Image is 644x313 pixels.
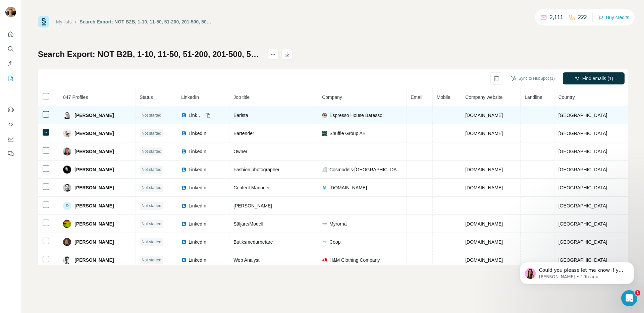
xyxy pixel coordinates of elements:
img: Avatar [63,184,71,192]
span: [GEOGRAPHIC_DATA] [558,113,607,118]
img: company-logo [322,113,327,118]
span: Owner [233,149,247,154]
button: Use Surfe on LinkedIn [5,104,16,116]
img: LinkedIn logo [181,257,186,263]
span: [PERSON_NAME] [74,257,114,263]
img: Surfe Logo [38,16,49,27]
span: Butiksmedarbetare [233,239,273,245]
span: [DOMAIN_NAME] [465,221,503,227]
span: Not started [142,112,161,118]
img: Avatar [63,238,71,246]
span: Espresso House Baresso [329,112,382,119]
button: Feedback [5,148,16,160]
span: LinkedIn [189,202,206,209]
span: [PERSON_NAME] [74,112,114,119]
img: Avatar [63,166,71,174]
span: Content Manager [233,185,270,190]
button: Find emails (1) [563,72,625,84]
div: Search Export: NOT B2B, 1-10, 11-50, 51-200, 201-500, 501-1000, 1001-5000, [GEOGRAPHIC_DATA], Mar... [80,18,213,25]
span: [GEOGRAPHIC_DATA] [558,131,607,136]
span: Cosmodels-[GEOGRAPHIC_DATA] [329,166,402,173]
span: LinkedIn [189,257,206,263]
span: 1 [635,290,640,296]
button: Quick start [5,28,16,40]
span: [PERSON_NAME] [74,148,114,155]
span: LinkedIn [189,130,206,137]
li: / [75,18,76,25]
span: [GEOGRAPHIC_DATA] [558,203,607,208]
span: Not started [142,130,161,136]
span: H&M Clothing Company [329,257,380,263]
p: 2,111 [550,13,563,21]
div: D [63,202,71,210]
img: Avatar [5,7,16,17]
img: company-logo [322,221,327,227]
img: Avatar [63,129,71,137]
span: LinkedIn [189,112,203,119]
iframe: Intercom live chat [621,290,637,306]
button: Use Surfe API [5,118,16,130]
span: Not started [142,257,161,263]
span: [DOMAIN_NAME] [465,167,503,172]
span: Web Analyst [233,257,260,263]
span: [DOMAIN_NAME] [465,185,503,190]
img: Avatar [63,147,71,155]
span: Säljare/Modell [233,221,263,227]
span: Not started [142,239,161,245]
button: Search [5,43,16,55]
span: [PERSON_NAME] [74,166,114,173]
span: [DOMAIN_NAME] [465,131,503,136]
span: [GEOGRAPHIC_DATA] [558,149,607,154]
button: actions [268,49,278,60]
span: [GEOGRAPHIC_DATA] [558,167,607,172]
span: LinkedIn [189,166,206,173]
span: Country [558,95,575,100]
img: LinkedIn logo [181,239,186,245]
span: [PERSON_NAME] [74,202,114,209]
span: Fashion photographer [233,167,279,172]
span: Shuffle Group AB [329,130,366,137]
img: LinkedIn logo [181,149,186,154]
span: [GEOGRAPHIC_DATA] [558,239,607,245]
span: Not started [142,203,161,209]
span: [PERSON_NAME] [233,203,272,208]
span: Company website [465,95,502,100]
span: 847 Profiles [63,95,88,100]
span: [GEOGRAPHIC_DATA] [558,185,607,190]
button: Enrich CSV [5,58,16,70]
button: Sync to HubSpot (1) [506,73,559,83]
span: LinkedIn [189,148,206,155]
img: LinkedIn logo [181,203,186,208]
img: LinkedIn logo [181,167,186,172]
span: LinkedIn [189,239,206,245]
img: company-logo [322,257,327,263]
span: Job title [233,95,250,100]
span: [DOMAIN_NAME] [465,257,503,263]
span: Landline [525,95,542,100]
span: Myrorna [329,221,346,227]
a: My lists [56,19,72,24]
h1: Search Export: NOT B2B, 1-10, 11-50, 51-200, 201-500, 501-1000, 1001-5000, [GEOGRAPHIC_DATA], Mar... [38,49,262,60]
img: Avatar [63,111,71,119]
img: Avatar [63,256,71,264]
span: [GEOGRAPHIC_DATA] [558,221,607,227]
span: LinkedIn [189,221,206,227]
p: 222 [578,13,587,21]
span: Email [411,95,422,100]
span: Find emails (1) [582,75,613,82]
span: [PERSON_NAME] [74,130,114,137]
span: Coop [329,239,340,245]
span: Not started [142,221,161,227]
img: company-logo [322,185,327,190]
span: [DOMAIN_NAME] [329,184,367,191]
span: [DOMAIN_NAME] [465,113,503,118]
img: LinkedIn logo [181,185,186,190]
span: [PERSON_NAME] [74,239,114,245]
span: Mobile [437,95,450,100]
button: My lists [5,72,16,84]
span: LinkedIn [189,184,206,191]
span: [PERSON_NAME] [74,221,114,227]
